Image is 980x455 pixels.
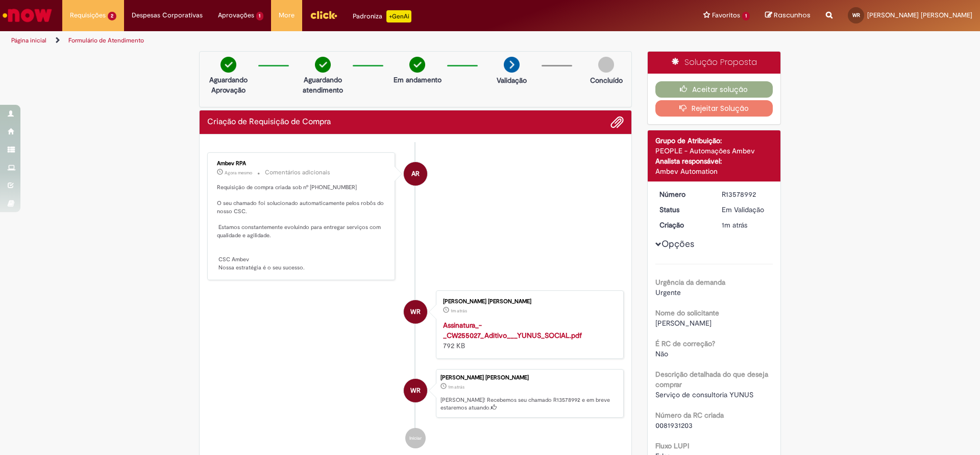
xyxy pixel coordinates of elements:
[722,220,747,230] time: 29/09/2025 19:27:53
[218,10,254,20] span: Aprovações
[410,378,421,403] span: WR
[70,10,106,20] span: Requisições
[353,10,411,22] div: Padroniza
[310,7,337,22] img: click_logo_yellow_360x200.png
[207,118,331,127] h2: Criação de Requisição de Compra Histórico de tíquete
[394,75,442,85] p: Em andamento
[655,441,689,450] b: Fluxo LUPI
[652,189,715,199] dt: Número
[652,220,715,230] dt: Criação
[443,321,582,340] a: Assinatura_-_CW255027_Aditivo___YUNUS_SOCIAL.pdf
[852,12,860,18] span: WR
[8,31,646,50] ul: Trilhas de página
[207,369,624,418] li: Wallace Das Neves Ribeiro
[867,11,972,19] span: [PERSON_NAME] [PERSON_NAME]
[655,421,693,430] span: 0081931203
[497,75,527,85] p: Validação
[765,11,811,20] a: Rascunhos
[712,10,740,20] span: Favoritos
[68,36,144,44] a: Formulário de Atendimento
[722,204,769,215] div: Em Validação
[451,308,467,314] span: 1m atrás
[655,135,773,146] div: Grupo de Atribuição:
[652,204,715,215] dt: Status
[386,10,411,22] p: +GenAi
[655,390,753,399] span: Serviço de consultoria YUNUS
[598,57,614,73] img: img-circle-grey.png
[742,12,750,20] span: 1
[409,57,425,73] img: check-circle-green.png
[655,349,668,358] span: Não
[448,384,464,390] span: 1m atrás
[655,308,719,317] b: Nome do solicitante
[722,220,747,230] span: 1m atrás
[404,300,427,324] div: Wallace Das Neves Ribeiro
[411,162,420,186] span: AR
[451,308,467,314] time: 29/09/2025 19:27:49
[590,75,623,85] p: Concluído
[404,379,427,402] div: Wallace Das Neves Ribeiro
[443,320,613,351] div: 792 KB
[225,170,252,176] span: Agora mesmo
[298,75,348,95] p: Aguardando atendimento
[722,220,769,230] div: 29/09/2025 19:27:53
[217,161,387,167] div: Ambev RPA
[1,5,54,26] img: ServiceNow
[655,81,773,98] button: Aceitar solução
[225,170,252,176] time: 29/09/2025 19:28:48
[655,370,768,389] b: Descrição detalhada do que deseja comprar
[774,10,811,20] span: Rascunhos
[655,339,715,348] b: É RC de correção?
[132,10,203,20] span: Despesas Corporativas
[220,57,236,73] img: check-circle-green.png
[265,168,330,177] small: Comentários adicionais
[279,10,295,20] span: More
[440,375,618,381] div: [PERSON_NAME] [PERSON_NAME]
[655,156,773,166] div: Analista responsável:
[655,318,712,328] span: [PERSON_NAME]
[448,384,464,390] time: 29/09/2025 19:27:53
[655,166,773,176] div: Ambev Automation
[256,12,264,20] span: 1
[504,57,520,73] img: arrow-next.png
[722,189,769,199] div: R13578992
[404,162,427,186] div: Ambev RPA
[443,299,613,305] div: [PERSON_NAME] [PERSON_NAME]
[440,396,618,412] p: [PERSON_NAME]! Recebemos seu chamado R13578992 e em breve estaremos atuando.
[655,411,724,420] b: Número da RC criada
[108,12,116,20] span: 2
[204,75,253,95] p: Aguardando Aprovação
[610,116,624,129] button: Adicionar anexos
[648,52,781,74] div: Solução Proposta
[655,278,725,287] b: Urgência da demanda
[217,184,387,272] p: Requisição de compra criada sob nº [PHONE_NUMBER] O seu chamado foi solucionado automaticamente p...
[655,146,773,156] div: PEOPLE - Automações Ambev
[11,36,46,44] a: Página inicial
[655,100,773,117] button: Rejeitar Solução
[410,300,421,324] span: WR
[315,57,331,73] img: check-circle-green.png
[655,288,681,297] span: Urgente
